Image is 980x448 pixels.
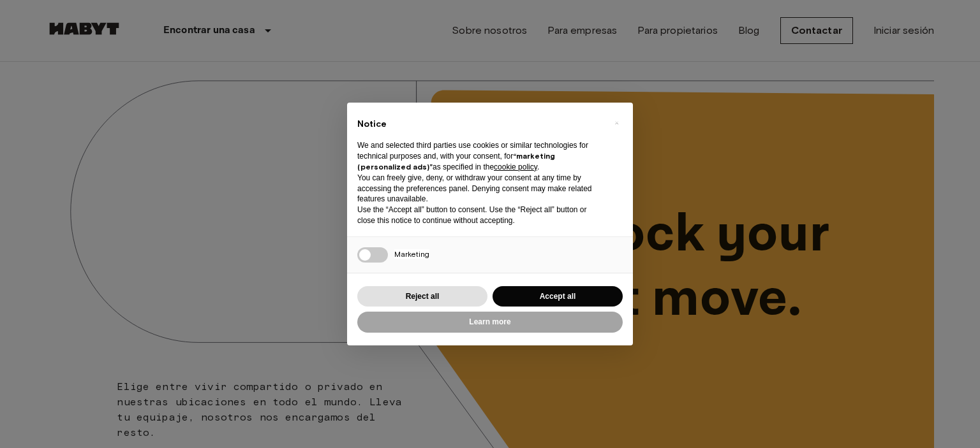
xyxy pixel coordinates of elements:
[357,118,602,131] h2: Notice
[494,163,537,171] a: cookie policy
[357,140,602,172] p: We and selected third parties use cookies or similar technologies for technical purposes and, wit...
[614,115,619,131] span: ×
[493,286,623,307] button: Accept all
[394,249,429,259] span: Marketing
[357,286,487,307] button: Reject all
[357,312,623,333] button: Learn more
[357,151,555,171] strong: “marketing (personalized ads)”
[606,113,627,133] button: Close this notice
[357,205,602,226] p: Use the “Accept all” button to consent. Use the “Reject all” button or close this notice to conti...
[357,173,602,205] p: You can freely give, deny, or withdraw your consent at any time by accessing the preferences pane...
